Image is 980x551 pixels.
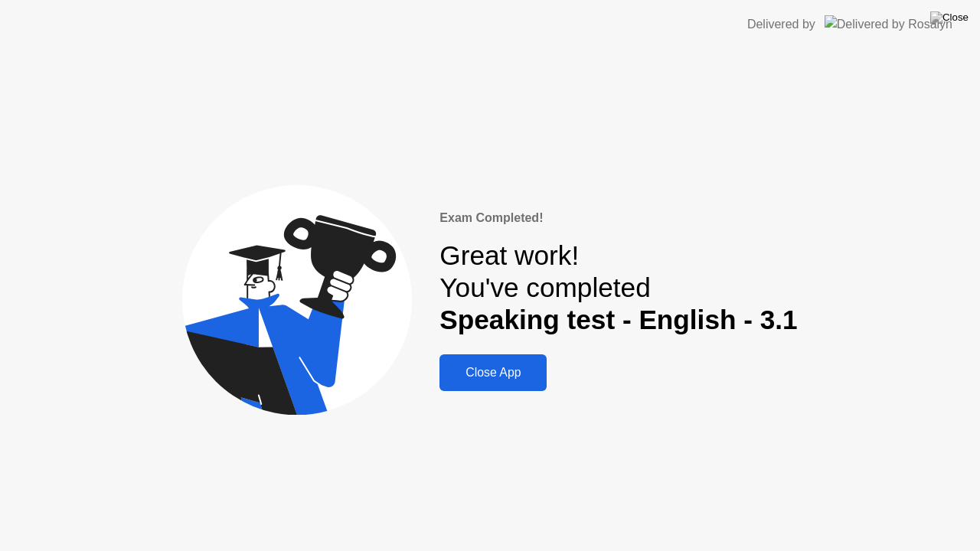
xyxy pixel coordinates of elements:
[825,15,952,33] img: Delivered by Rosalyn
[444,366,542,380] div: Close App
[747,15,815,34] div: Delivered by
[439,305,797,334] b: Speaking test - English - 3.1
[930,11,969,24] img: Close
[439,354,547,391] button: Close App
[439,240,797,337] div: Great work! You've completed
[439,209,797,227] div: Exam Completed!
